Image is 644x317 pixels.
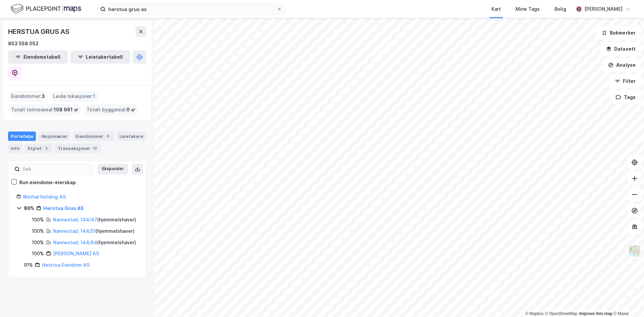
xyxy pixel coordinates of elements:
button: Eiendomstabell [8,50,68,64]
div: 100% [32,227,44,235]
button: Tags [610,91,641,104]
div: ( hjemmelshaver ) [53,227,135,235]
input: Søk [20,164,93,174]
span: 0 ㎡ [126,106,136,114]
button: Leietakertabell [70,50,130,64]
div: Eiendommer : [8,91,48,102]
a: Nannestad, 144/47 [53,217,97,222]
div: Styret [25,144,52,153]
a: Mapbox [525,311,544,316]
img: Z [628,245,641,257]
span: 1 [93,92,95,100]
div: ( hjemmelshaver ) [53,239,136,247]
div: 91% [24,261,33,269]
div: Eiendommer [73,131,114,141]
a: Wethal Holding AS [23,194,66,200]
a: [PERSON_NAME] AS [53,251,99,256]
div: Mine Tags [516,5,540,13]
div: 100% [32,250,44,258]
button: Ekspander [98,164,128,174]
a: Herstua Grus AS [43,205,84,211]
div: 853 558 052 [8,40,39,48]
div: Leide lokasjoner : [50,91,98,102]
a: Improve this map [579,311,612,316]
button: Datasett [600,42,641,56]
div: 3 [105,133,111,140]
div: 100% [32,216,44,224]
a: Nannestad, 144/51 [53,228,96,234]
div: ( hjemmelshaver ) [53,216,136,224]
div: HERSTUA GRUS AS [8,26,71,37]
div: Kart [491,5,501,13]
button: Filter [609,74,641,88]
div: Portefølje [8,131,36,141]
div: 2 [43,145,50,152]
div: 100% [32,239,44,247]
div: Kontrollprogram for chat [610,285,644,317]
div: Transaksjoner [55,144,101,153]
div: 90% [24,204,34,212]
div: [PERSON_NAME] [584,5,623,13]
a: Nannestad, 144/64 [53,240,97,245]
div: Totalt tomteareal : [8,104,81,115]
input: Søk på adresse, matrikkel, gårdeiere, leietakere eller personer [106,4,277,14]
div: Bolig [554,5,566,13]
a: Herstua Eiendom AS [42,262,90,268]
iframe: Chat Widget [610,285,644,317]
div: 13 [92,145,98,152]
div: Info [8,144,22,153]
div: Leietakere [117,131,146,141]
div: Totalt byggareal : [84,104,138,115]
div: Kun eiendoms-eierskap [19,178,76,187]
button: Analyse [602,58,641,72]
img: logo.f888ab2527a4732fd821a326f86c7f29.svg [11,3,81,15]
a: OpenStreetMap [545,311,578,316]
div: Aksjonærer [39,131,70,141]
span: 3 [42,92,45,100]
button: Bokmerker [596,26,641,40]
span: 108 961 ㎡ [54,106,78,114]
